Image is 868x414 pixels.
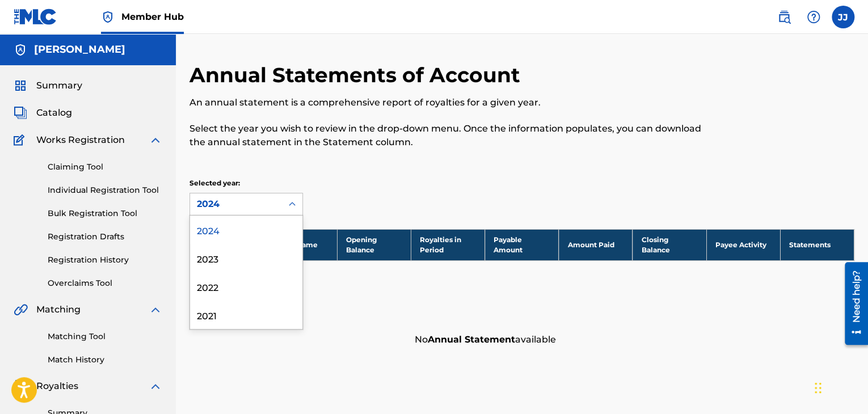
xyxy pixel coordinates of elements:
[559,229,633,260] th: Amount Paid
[773,6,795,28] a: Public Search
[411,229,484,260] th: Royalties in Period
[836,258,868,349] iframe: Resource Center
[485,229,559,260] th: Payable Amount
[36,79,82,92] span: Summary
[48,161,162,173] a: Claiming Tool
[14,379,27,393] img: Royalties
[48,231,162,243] a: Registration Drafts
[197,197,275,211] div: 2024
[189,122,701,149] p: Select the year you wish to review in the drop-down menu. Once the information populates, you can...
[190,216,302,244] div: 2024
[36,379,78,393] span: Royalties
[34,43,125,56] h5: Jonathan Jones
[121,10,184,23] span: Member Hub
[706,229,780,260] th: Payee Activity
[14,43,27,57] img: Accounts
[48,331,162,343] a: Matching Tool
[14,106,72,120] a: CatalogCatalog
[777,10,791,24] img: search
[190,244,302,272] div: 2023
[337,229,411,260] th: Opening Balance
[36,133,125,147] span: Works Registration
[14,303,28,316] img: Matching
[832,6,854,28] div: User Menu
[811,360,868,414] iframe: Chat Widget
[48,254,162,266] a: Registration History
[802,6,825,28] div: Help
[807,10,820,24] img: help
[36,106,72,120] span: Catalog
[428,334,515,345] strong: Annual Statement
[14,133,28,147] img: Works Registration
[14,9,57,25] img: MLC Logo
[189,62,526,88] h2: Annual Statements of Account
[780,229,854,260] th: Statements
[36,303,81,316] span: Matching
[48,208,162,219] a: Bulk Registration Tool
[149,133,162,147] img: expand
[48,184,162,196] a: Individual Registration Tool
[14,79,27,92] img: Summary
[633,229,706,260] th: Closing Balance
[149,303,162,316] img: expand
[190,301,302,329] div: 2021
[48,277,162,289] a: Overclaims Tool
[149,379,162,393] img: expand
[14,79,82,92] a: SummarySummary
[189,96,701,109] p: An annual statement is a comprehensive report of royalties for a given year.
[409,327,854,352] div: No available
[190,272,302,301] div: 2022
[815,371,821,405] div: Drag
[48,354,162,366] a: Match History
[189,178,303,188] p: Selected year:
[14,106,27,120] img: Catalog
[101,10,115,24] img: Top Rightsholder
